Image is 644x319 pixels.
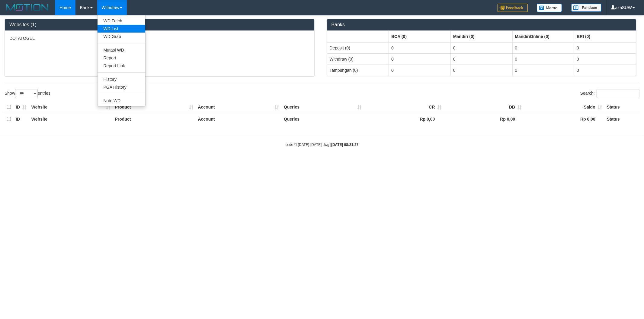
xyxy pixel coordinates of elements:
th: Product [113,101,196,113]
label: Show entries [5,89,50,98]
th: Saldo [524,101,604,113]
th: CR [364,101,444,113]
a: Note WD [98,97,145,105]
th: DB [444,101,524,113]
td: 0 [574,65,636,76]
a: WD Fetch [98,17,145,25]
td: 0 [450,53,512,65]
td: 0 [389,65,451,76]
td: Deposit (0) [327,42,389,54]
td: 0 [512,53,574,65]
td: 0 [574,53,636,65]
a: History [98,75,145,83]
th: ID [13,113,29,125]
th: Website [29,113,113,125]
th: Status [604,113,639,125]
th: Group: activate to sort column ascending [450,31,512,42]
th: ID [13,101,29,113]
td: 0 [512,65,574,76]
th: Queries [281,113,364,125]
a: WD List [98,25,145,33]
input: Search: [597,89,639,98]
th: Rp 0,00 [444,113,524,125]
td: 0 [389,53,451,65]
th: Account [196,101,281,113]
a: Report Link [98,62,145,70]
th: Group: activate to sort column ascending [512,31,574,42]
img: MOTION_logo.png [5,3,50,12]
th: Product [113,113,196,125]
th: Group: activate to sort column ascending [327,31,389,42]
a: Report [98,54,145,62]
th: Group: activate to sort column ascending [574,31,636,42]
h3: Websites (1) [9,22,310,27]
a: PGA History [98,83,145,91]
th: Status [604,101,639,113]
small: code © [DATE]-[DATE] dwg | [286,143,359,147]
p: DOTATOGEL [9,35,310,41]
img: Button%20Memo.svg [537,4,562,12]
a: Mutasi WD [98,46,145,54]
label: Search: [580,89,639,98]
th: Queries [281,101,364,113]
select: Showentries [15,89,38,98]
td: 0 [574,42,636,54]
td: Withdraw (0) [327,53,389,65]
td: 0 [389,42,451,54]
img: Feedback.jpg [498,4,528,12]
img: panduan.png [571,4,601,12]
td: 0 [512,42,574,54]
th: Account [196,113,281,125]
th: Group: activate to sort column ascending [389,31,451,42]
a: WD Grab [98,33,145,40]
td: Tampungan (0) [327,65,389,76]
th: Website [29,101,113,113]
th: Rp 0,00 [364,113,444,125]
td: 0 [450,65,512,76]
th: Rp 0,00 [524,113,604,125]
h3: Banks [332,22,632,27]
td: 0 [450,42,512,54]
strong: [DATE] 08:21:27 [331,143,358,147]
